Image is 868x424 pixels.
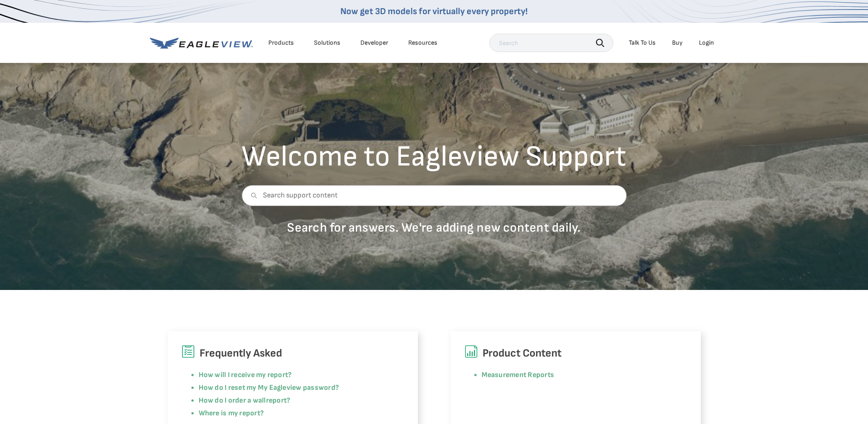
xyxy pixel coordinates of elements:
a: Developer [360,39,388,47]
a: ? [287,396,290,405]
a: Buy [672,39,683,47]
h6: Frequently Asked [181,345,404,362]
input: Search [489,34,613,52]
div: Login [699,39,714,47]
a: Where is my report? [199,409,264,418]
h2: Welcome to Eagleview Support [241,142,627,171]
div: Resources [408,39,437,47]
a: How do I reset my My Eagleview password? [199,383,339,392]
div: Solutions [314,39,340,47]
a: Measurement Reports [482,371,555,379]
a: report [266,396,287,405]
p: Search for answers. We're adding new content daily. [241,220,627,236]
div: Talk To Us [629,39,656,47]
h6: Product Content [464,345,687,362]
a: How do I order a wall [199,396,266,405]
a: Now get 3D models for virtually every property! [340,6,528,17]
input: Search support content [241,185,627,206]
div: Products [268,39,294,47]
a: How will I receive my report? [199,371,292,379]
